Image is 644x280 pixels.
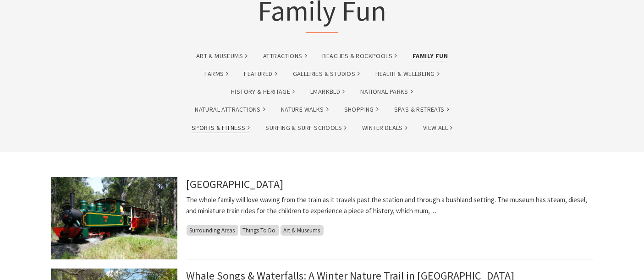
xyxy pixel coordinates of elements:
a: Art & Museums [196,51,248,61]
a: Spas & Retreats [394,104,449,115]
a: Nature Walks [281,104,329,115]
a: Surfing & Surf Schools [265,123,347,133]
span: Art & Museums [281,225,324,236]
a: Family Fun [413,51,448,61]
a: Winter Deals [362,123,407,133]
a: lmarkbld [310,86,345,97]
a: History & Heritage [231,86,295,97]
a: Featured [244,69,277,79]
a: [GEOGRAPHIC_DATA] [187,177,284,191]
p: The whole family will love waving from the train as it travels past the station and through a bus... [187,194,594,216]
a: View All [423,123,452,133]
a: Shopping [344,104,379,115]
span: Surrounding Areas [187,225,238,236]
a: Galleries & Studios [293,69,360,79]
a: Attractions [263,51,307,61]
a: Beaches & Rockpools [323,51,397,61]
a: Natural Attractions [195,104,265,115]
a: National Parks [360,86,413,97]
a: Sports & Fitness [192,123,250,133]
img: Tully [51,177,177,259]
a: Farms [204,69,228,79]
span: Things To Do [240,225,279,236]
a: Health & Wellbeing [375,69,439,79]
